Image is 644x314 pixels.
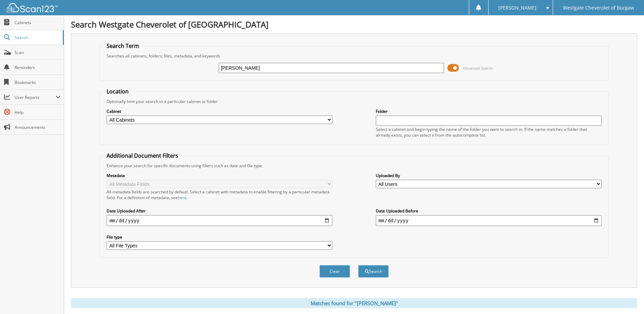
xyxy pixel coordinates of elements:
[178,195,187,200] a: here
[15,35,59,40] span: Search
[319,265,350,278] button: Clear
[15,80,60,85] span: Bookmarks
[103,163,605,169] div: Enhance your search for specific documents using filters such as date and file type.
[71,19,637,30] h1: Search Westgate Cheverolet of [GEOGRAPHIC_DATA]
[103,53,605,59] div: Searches all cabinets, folders, files, metadata, and keywords
[376,208,602,214] label: Date Uploaded Before
[107,108,332,114] label: Cabinet
[15,65,60,70] span: Reminders
[107,189,332,200] div: All metadata fields are searched by default. Select a cabinet with metadata to enable filtering b...
[71,298,637,308] div: Matches found for "[PERSON_NAME]"
[15,124,60,130] span: Announcements
[563,6,634,10] span: Westgate Cheverolet of Burgaw
[103,88,132,95] legend: Location
[15,50,60,55] span: Scan
[463,66,493,71] span: Advanced Search
[103,42,143,50] legend: Search Term
[107,234,332,240] label: File type
[103,99,605,104] div: Optionally limit your search to a particular cabinet or folder
[103,152,182,159] legend: Additional Document Filters
[498,6,536,10] span: [PERSON_NAME]
[376,108,602,114] label: Folder
[358,265,389,278] button: Search
[376,215,602,226] input: end
[376,126,602,138] div: Select a cabinet and begin typing the name of the folder you want to search in. If the name match...
[7,3,58,12] img: scan123-logo-white.svg
[107,215,332,226] input: start
[376,173,602,178] label: Uploaded By
[15,94,56,100] span: User Reports
[15,20,60,25] span: Cabinets
[107,173,332,178] label: Metadata
[15,109,60,115] span: Help
[107,208,332,214] label: Date Uploaded After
